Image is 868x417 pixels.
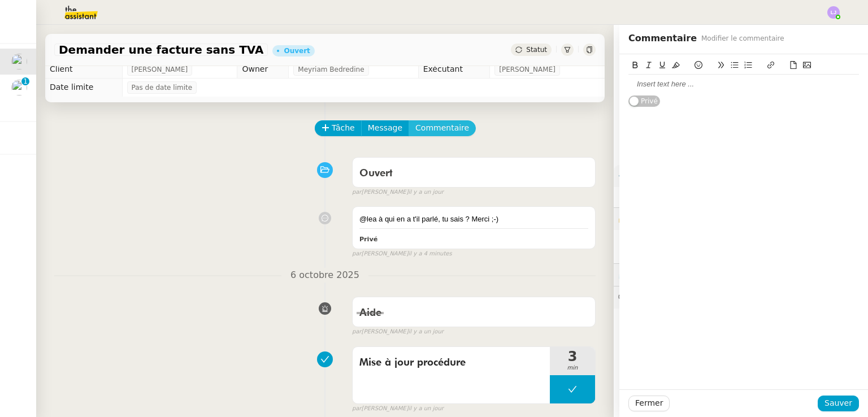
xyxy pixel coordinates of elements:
[526,46,547,54] span: Statut
[281,268,368,283] span: 6 octobre 2025
[409,327,444,337] span: il y a un jour
[701,33,784,44] span: Modifier le commentaire
[21,77,29,85] nz-badge-sup: 1
[409,404,444,414] span: il y a un jour
[818,396,859,411] button: Sauver
[359,168,393,179] span: Ouvert
[11,54,27,69] img: users%2Fa6PbEmLwvGXylUqKytRPpDpAx153%2Favatar%2Ffanny.png
[628,396,670,411] button: Fermer
[409,188,444,197] span: il y a un jour
[284,47,310,54] div: Ouvert
[361,120,409,136] button: Message
[614,286,868,309] div: 💬Commentaires 2
[237,60,289,79] td: Owner
[23,77,28,88] p: 1
[359,308,381,318] span: Aide
[352,404,444,414] small: [PERSON_NAME]
[618,270,701,279] span: ⏲️
[641,95,658,107] span: Privé
[618,293,711,302] span: 💬
[359,214,588,225] div: @lea à qui en a t'il parlé, tu sais ? Merci ;-)
[352,188,362,197] span: par
[618,212,692,225] span: 🔐
[352,249,362,259] span: par
[614,264,868,286] div: ⏲️Tâches 21:41
[352,327,444,337] small: [PERSON_NAME]
[418,60,490,79] td: Exécutant
[827,6,840,19] img: svg
[11,80,27,95] img: users%2FNmPW3RcGagVdwlUj0SIRjiM8zA23%2Favatar%2Fb3e8f68e-88d8-429d-a2bd-00fb6f2d12db
[359,236,377,243] b: Privé
[635,397,663,410] span: Fermer
[614,208,868,230] div: 🔐Données client
[132,82,193,93] span: Pas de date limite
[352,327,362,337] span: par
[352,404,362,414] span: par
[315,120,362,136] button: Tâche
[415,121,469,134] span: Commentaire
[45,60,122,79] td: Client
[550,363,595,373] span: min
[409,120,476,136] button: Commentaire
[824,397,852,410] span: Sauver
[332,121,355,134] span: Tâche
[352,249,452,259] small: [PERSON_NAME]
[550,350,595,363] span: 3
[359,354,543,371] span: Mise à jour procédure
[618,170,677,183] span: ⚙️
[614,165,868,187] div: ⚙️Procédures
[298,64,364,75] span: Meyriam Bedredine
[352,188,444,197] small: [PERSON_NAME]
[499,64,555,75] span: [PERSON_NAME]
[409,249,452,259] span: il y a 4 minutes
[628,31,697,46] span: Commentaire
[59,44,263,55] span: Demander une facture sans TVA
[45,79,122,97] td: Date limite
[628,95,660,107] button: Privé
[368,121,402,134] span: Message
[132,64,188,75] span: [PERSON_NAME]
